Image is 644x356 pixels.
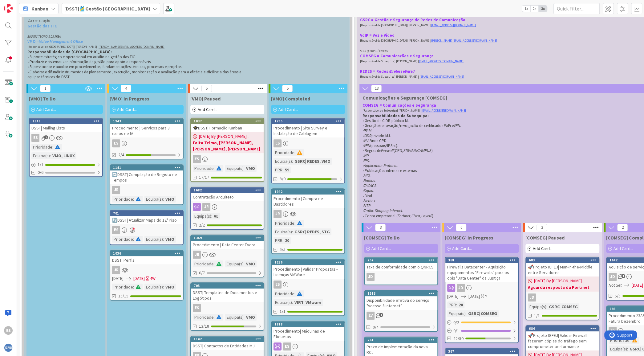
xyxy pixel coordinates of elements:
div: VMO [245,314,257,321]
span: : [294,149,295,156]
a: [EMAIL_ADDRESS][DOMAIN_NAME] [419,75,464,79]
div: ES [273,139,281,147]
div: JD [445,284,518,292]
div: Equipa(s) [273,158,292,165]
div: Prioridade [112,284,133,290]
span: 0 / 2 [453,319,459,326]
div: Equipa(s) [225,314,244,321]
span: 1 / 1 [38,162,43,168]
span: [Responsável de [GEOGRAPHIC_DATA]] [PERSON_NAME] | [360,23,431,27]
div: JR [202,203,210,211]
span: 0/7 [199,270,205,276]
div: 20 [283,237,291,244]
div: JR [112,266,120,274]
div: JR [110,266,183,274]
div: 368 [448,258,518,262]
div: Equipa(s) [273,228,292,235]
div: JD [457,284,465,292]
div: 683 [526,257,599,263]
div: 1948DSST| Mailing Lists [30,118,102,132]
span: 5/5 [280,246,286,253]
div: Y [485,293,487,300]
div: ES [110,226,183,234]
div: 1682 [194,188,264,192]
div: GSRC| COMSEG [467,310,499,317]
span: 1/1 [534,313,540,319]
div: 257Taxa de conformidade com o QNRCS [365,257,437,271]
span: [Responsável de Subequipa] [PERSON_NAME] | [360,59,419,63]
span: : [50,152,51,159]
div: Equipa(s) [609,346,627,352]
span: 8/9 [280,176,286,182]
div: Equipa(s) [144,196,163,203]
div: JR [112,186,120,194]
div: 1818Procedimento| Máquinas de Etiquetas [272,321,344,341]
div: 0/2 [445,319,518,326]
div: ES [30,134,102,142]
div: Equipa(s) [528,303,546,310]
span: : [133,284,134,290]
span: : [214,314,215,321]
div: Procedimento | Data Center Évora [191,241,264,249]
div: ES [272,342,344,350]
span: Add Card... [278,107,298,112]
div: 703 [194,284,264,288]
span: 1/1 [280,308,286,315]
a: [EMAIL_ADDRESS][DOMAIN_NAME] [419,59,464,63]
a: 257Taxa de conformidade com o QNRCSJD [364,257,438,285]
div: Prioridade [609,337,630,344]
div: Equipa(s) [193,213,211,219]
span: [DATE] [468,293,480,300]
div: Prioridade [112,236,133,243]
div: 20 [457,301,464,308]
div: 1235Procedimento | Site Survey e Instalação de Cablagem [272,118,344,137]
div: 1142 [194,337,264,341]
span: : [292,299,293,306]
div: JD [367,273,375,281]
div: 1141 [110,165,183,170]
span: 0 / 1 [453,328,459,334]
div: 1818 [274,322,344,326]
a: 1036DSST| PerfisJR[DATE][DATE]4WPrioridade:Equipa(s):VMO15/15 [110,250,184,301]
div: 🔄DSST| Compilação de Registo de Tempos [110,170,183,184]
div: JR [193,251,201,259]
span: 2/4 [118,152,124,158]
div: 257 [365,257,437,263]
span: : [292,158,293,165]
div: Prioridade [273,149,294,156]
a: 1037🎓DSST| Formação Kanban[DATE] By [PERSON_NAME]...Falta Telmo, [PERSON_NAME], [PERSON_NAME], [P... [190,118,264,182]
span: Add Card... [533,246,553,251]
div: 1513 [365,291,437,296]
div: 683🚀Projeto IGFEJ| Man-in-the-Middle entre Servidores [526,257,599,276]
div: 703DSST| Templates de Documentos e Logótipos [191,283,264,302]
span: [DATE] [133,275,145,282]
div: JR [110,186,183,194]
div: Firewalls Datacenter - Aquisição equipamentos "Firewalls" para os dois "Data Center" da Justiça [445,263,518,282]
span: Add Card... [117,107,137,112]
div: 701 [113,211,183,215]
b: Aguarda resposta da Fortinet [528,284,597,290]
div: ES [31,134,39,142]
div: Disponibilidade efetiva do serviço "Acesso à Internet” [365,296,437,310]
a: [EMAIL_ADDRESS][DOMAIN_NAME] [431,23,476,27]
div: 1037 [191,118,264,124]
div: 1235 [274,119,344,123]
span: 5/5 [615,293,621,299]
div: 59 [283,166,291,173]
span: 13/18 [199,323,209,329]
div: 367 [445,349,518,354]
div: 1818 [272,321,344,327]
span: • Produzir e sistematizar informação de gestão para apoio a responsáveis. [27,59,152,64]
div: 1142DSST| Contactos de Entidades MJ [191,336,264,350]
div: 683 [529,258,599,262]
div: ES [272,280,344,288]
span: : [133,236,134,243]
a: 1141🔄DSST| Compilação de Registo de TemposJRPrioridade:Equipa(s):VMO [110,164,184,205]
div: ES [112,139,120,147]
span: : [292,228,293,235]
div: Equipa(s) [447,310,466,317]
strong: Gestão das TIC [27,23,57,29]
span: [DATE] By [PERSON_NAME]... [199,133,249,140]
div: 1513 [367,291,437,296]
span: Add Card... [36,107,56,112]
